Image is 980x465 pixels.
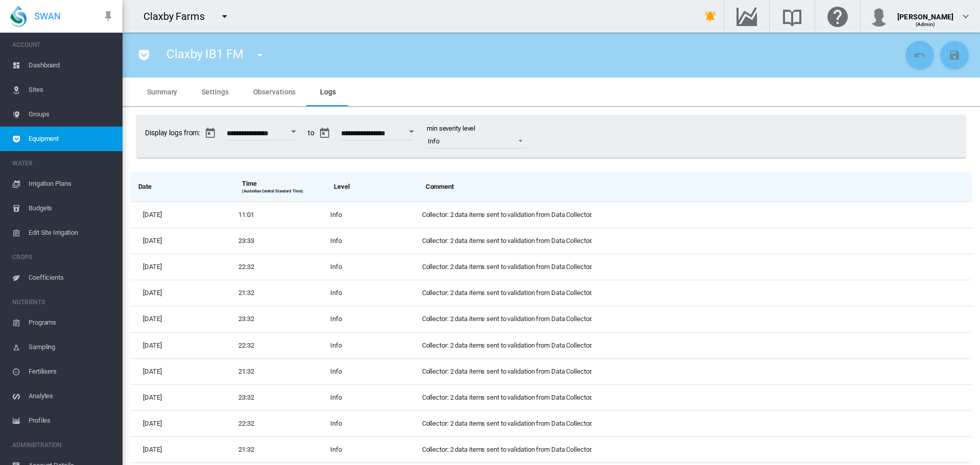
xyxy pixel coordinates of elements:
[12,294,114,310] span: NUTRIENTS
[418,202,972,228] td: Collector: 2 data items sent to validation from Data Collector.
[905,41,934,69] button: Cancel Changes
[29,196,114,221] span: Budgets
[131,254,234,280] td: [DATE]
[12,249,114,265] span: CROPS
[131,306,234,332] td: [DATE]
[234,280,326,306] td: 21:32
[418,306,972,332] td: Collector: 2 data items sent to validation from Data Collector.
[418,228,972,254] td: Collector: 2 data items sent to validation from Data Collector.
[29,53,114,78] span: Dashboard
[29,384,114,408] span: Analytes
[326,436,418,462] td: Info
[284,123,303,141] button: Open calendar
[234,436,326,462] td: 21:32
[869,6,889,27] img: profile.jpg
[131,172,234,201] th: Date
[326,306,418,332] td: Info
[234,172,326,201] th: Time
[234,306,326,332] td: 23:32
[320,88,336,96] span: Logs
[131,410,234,436] td: [DATE]
[29,310,114,335] span: Programs
[897,8,953,18] div: [PERSON_NAME]
[704,10,717,22] md-icon: icon-bell-ring
[326,358,418,384] td: Info
[427,125,475,132] span: min severity level
[234,358,326,384] td: 21:32
[948,49,961,61] md-icon: icon-content-save
[700,6,721,27] button: icon-bell-ring
[145,123,300,143] span: Display logs from:
[29,172,114,196] span: Irrigation Plans
[138,49,150,61] md-icon: icon-pocket
[780,10,804,22] md-icon: Search the knowledge base
[131,202,234,228] td: [DATE]
[326,202,418,228] td: Info
[242,188,318,194] div: (Australian Central Standard Time)
[12,437,114,453] span: ADMINISTRATION
[29,102,114,127] span: Groups
[940,41,969,69] button: Save Changes
[131,332,234,358] td: [DATE]
[734,10,759,22] md-icon: Go to the Data Hub
[227,130,295,140] input: Enter Date
[29,78,114,102] span: Sites
[234,254,326,280] td: 22:32
[254,49,266,61] md-icon: icon-menu-down
[131,280,234,306] td: [DATE]
[131,384,234,410] td: [DATE]
[134,45,154,65] button: icon-pocket
[326,332,418,358] td: Info
[253,88,296,96] span: Observations
[234,332,326,358] td: 22:32
[428,137,439,145] div: Info
[131,358,234,384] td: [DATE]
[418,410,972,436] td: Collector: 2 data items sent to validation from Data Collector.
[12,37,114,53] span: ACCOUNT
[218,10,231,22] md-icon: icon-menu-down
[102,10,114,22] md-icon: icon-pin
[326,280,418,306] td: Info
[214,6,235,27] button: icon-menu-down
[960,10,972,22] md-icon: icon-chevron-down
[29,335,114,359] span: Sampling
[202,88,228,96] span: Settings
[143,9,214,23] div: Claxby Farms
[418,172,972,201] th: Comment
[29,265,114,290] span: Coefficients
[147,88,177,96] span: Summary
[10,6,27,27] img: SWAN-Landscape-Logo-Colour-drop.png
[418,280,972,306] td: Collector: 2 data items sent to validation from Data Collector.
[326,254,418,280] td: Info
[200,123,220,143] button: md-calendar
[12,155,114,172] span: WATER
[916,21,936,27] span: (Admin)
[418,384,972,410] td: Collector: 2 data items sent to validation from Data Collector.
[29,221,114,245] span: Edit Site Irrigation
[166,47,243,61] span: Claxby IB1 FM
[326,410,418,436] td: Info
[326,384,418,410] td: Info
[234,228,326,254] td: 23:33
[234,384,326,410] td: 23:32
[825,10,850,22] md-icon: Click here for help
[308,123,418,143] span: to
[402,123,421,141] button: Open calendar
[34,10,61,22] span: SWAN
[418,332,972,358] td: Collector: 2 data items sent to validation from Data Collector.
[314,123,335,143] button: md-calendar
[29,127,114,151] span: Equipment
[29,408,114,433] span: Profiles
[234,202,326,228] td: 11:01
[418,358,972,384] td: Collector: 2 data items sent to validation from Data Collector.
[326,172,418,201] th: Level
[250,45,270,65] button: icon-menu-down
[418,436,972,462] td: Collector: 2 data items sent to validation from Data Collector.
[326,228,418,254] td: Info
[131,228,234,254] td: [DATE]
[29,359,114,384] span: Fertilisers
[234,410,326,436] td: 22:32
[914,49,926,61] md-icon: icon-undo
[418,254,972,280] td: Collector: 2 data items sent to validation from Data Collector.
[131,436,234,462] td: [DATE]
